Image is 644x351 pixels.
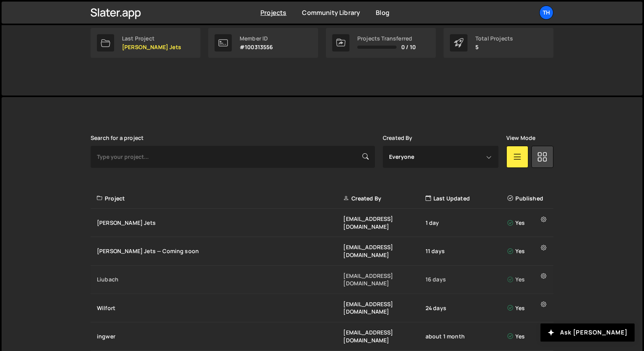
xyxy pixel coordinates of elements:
[122,44,181,50] p: [PERSON_NAME] Jets
[343,243,425,259] div: [EMAIL_ADDRESS][DOMAIN_NAME]
[426,304,508,312] div: 24 days
[540,323,635,342] button: Ask [PERSON_NAME]
[506,135,535,141] label: View Mode
[426,219,508,227] div: 1 day
[475,35,513,42] div: Total Projects
[383,135,413,141] label: Created By
[97,333,343,340] div: ingwer
[343,329,425,344] div: [EMAIL_ADDRESS][DOMAIN_NAME]
[240,35,273,42] div: Member ID
[260,8,286,17] a: Projects
[91,209,553,237] a: [PERSON_NAME] Jets [EMAIL_ADDRESS][DOMAIN_NAME] 1 day Yes
[97,195,343,202] div: Project
[91,294,553,322] a: Wilfort [EMAIL_ADDRESS][DOMAIN_NAME] 24 days Yes
[91,322,553,351] a: ingwer [EMAIL_ADDRESS][DOMAIN_NAME] about 1 month Yes
[426,276,508,283] div: 16 days
[508,276,549,283] div: Yes
[508,247,549,255] div: Yes
[302,8,360,17] a: Community Library
[401,44,416,50] span: 0 / 10
[376,8,389,17] a: Blog
[97,276,343,283] div: Liubach
[343,300,425,316] div: [EMAIL_ADDRESS][DOMAIN_NAME]
[97,247,343,255] div: [PERSON_NAME] Jets — Coming soon
[343,195,425,202] div: Created By
[357,35,416,42] div: Projects Transferred
[91,237,553,265] a: [PERSON_NAME] Jets — Coming soon [EMAIL_ADDRESS][DOMAIN_NAME] 11 days Yes
[508,333,549,340] div: Yes
[91,135,144,141] label: Search for a project
[240,44,273,50] p: #100313556
[475,44,513,50] p: 5
[97,219,343,227] div: [PERSON_NAME] Jets
[343,272,425,287] div: [EMAIL_ADDRESS][DOMAIN_NAME]
[508,304,549,312] div: Yes
[426,247,508,255] div: 11 days
[426,333,508,340] div: about 1 month
[91,266,553,294] a: Liubach [EMAIL_ADDRESS][DOMAIN_NAME] 16 days Yes
[539,6,553,20] a: Th
[508,219,549,227] div: Yes
[122,35,181,42] div: Last Project
[426,195,508,202] div: Last Updated
[91,146,375,168] input: Type your project...
[508,195,549,202] div: Published
[97,304,343,312] div: Wilfort
[343,215,425,230] div: [EMAIL_ADDRESS][DOMAIN_NAME]
[91,28,200,58] a: Last Project [PERSON_NAME] Jets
